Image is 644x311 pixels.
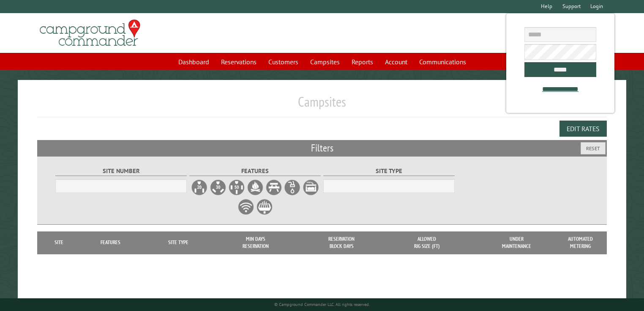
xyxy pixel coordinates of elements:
[469,231,564,254] th: Under Maintenance
[189,166,321,176] label: Features
[581,142,606,154] button: Reset
[37,140,607,156] h2: Filters
[347,54,378,70] a: Reports
[299,231,385,254] th: Reservation Block Days
[237,198,254,215] label: WiFi Service
[284,179,301,196] label: Water Hookup
[144,231,213,254] th: Site Type
[414,54,471,70] a: Communications
[216,54,262,70] a: Reservations
[37,94,607,117] h1: Campsites
[559,121,607,137] button: Edit Rates
[247,179,264,196] label: Firepit
[274,302,370,307] small: © Campground Commander LLC. All rights reserved.
[265,179,282,196] label: Picnic Table
[37,17,143,50] img: Campground Commander
[173,54,214,70] a: Dashboard
[380,54,412,70] a: Account
[385,231,469,254] th: Allowed Rig Size (ft)
[76,231,144,254] th: Features
[55,166,187,176] label: Site Number
[263,54,303,70] a: Customers
[323,166,455,176] label: Site Type
[564,231,598,254] th: Automated metering
[228,179,245,196] label: 50A Electrical Hookup
[191,179,208,196] label: 20A Electrical Hookup
[305,54,345,70] a: Campsites
[303,179,319,196] label: Sewer Hookup
[210,179,226,196] label: 30A Electrical Hookup
[213,231,298,254] th: Min Days Reservation
[41,231,77,254] th: Site
[256,198,273,215] label: Grill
